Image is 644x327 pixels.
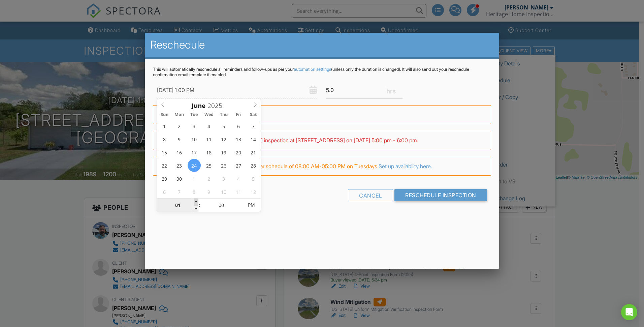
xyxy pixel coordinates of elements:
span: Sat [246,113,261,117]
a: automation settings [294,67,331,72]
span: Sun [157,113,172,117]
input: Scroll to increment [201,199,242,212]
span: June 3, 2025 [188,119,201,132]
span: July 8, 2025 [188,185,201,198]
span: June 22, 2025 [158,159,171,172]
span: June 8, 2025 [158,132,171,146]
span: June 20, 2025 [232,146,245,159]
span: June 19, 2025 [217,146,230,159]
span: Tue [187,113,201,117]
span: June 11, 2025 [202,132,216,146]
span: July 12, 2025 [247,185,260,198]
span: June 17, 2025 [188,146,201,159]
span: July 6, 2025 [158,185,171,198]
span: June 28, 2025 [247,159,260,172]
span: Thu [216,113,231,117]
span: June 6, 2025 [232,119,245,132]
span: June 30, 2025 [173,172,186,185]
span: July 3, 2025 [217,172,230,185]
span: June 10, 2025 [188,132,201,146]
span: June 21, 2025 [247,146,260,159]
span: June 15, 2025 [158,146,171,159]
span: Click to toggle [242,198,261,212]
span: July 4, 2025 [232,172,245,185]
input: Reschedule Inspection [394,189,487,201]
span: July 7, 2025 [173,185,186,198]
span: June 25, 2025 [202,159,216,172]
span: June 9, 2025 [173,132,186,146]
span: June 14, 2025 [247,132,260,146]
span: June 27, 2025 [232,159,245,172]
span: June 1, 2025 [158,119,171,132]
span: June 16, 2025 [173,146,186,159]
span: June 26, 2025 [217,159,230,172]
input: Scroll to increment [205,101,228,110]
span: June 5, 2025 [217,119,230,132]
span: June 4, 2025 [202,119,216,132]
span: June 7, 2025 [247,119,260,132]
span: July 11, 2025 [232,185,245,198]
div: WARNING: Conflicts with [PERSON_NAME] inspection at [STREET_ADDRESS] on [DATE] 5:00 pm - 6:00 pm. [153,131,491,150]
span: Fri [231,113,246,117]
span: June 23, 2025 [173,159,186,172]
h2: Reschedule [150,38,494,52]
span: : [198,198,200,212]
div: FYI: This is outside [PERSON_NAME] regular schedule of 08:00 AM-05:00 PM on Tuesdays. [153,157,491,176]
div: Warning: this date/time is in the past. [153,105,491,124]
span: June 2, 2025 [173,119,186,132]
span: July 1, 2025 [188,172,201,185]
span: Scroll to increment [192,102,205,109]
a: Set up availability here. [379,163,432,170]
div: Open Intercom Messenger [621,304,637,320]
span: Wed [201,113,216,117]
span: July 10, 2025 [217,185,230,198]
p: This will automatically reschedule all reminders and follow-ups as per your (unless only the dura... [153,67,491,78]
span: June 24, 2025 [188,159,201,172]
span: July 9, 2025 [202,185,216,198]
span: July 5, 2025 [247,172,260,185]
span: July 2, 2025 [202,172,216,185]
span: June 13, 2025 [232,132,245,146]
input: Scroll to increment [157,199,198,212]
span: June 29, 2025 [158,172,171,185]
span: June 18, 2025 [202,146,216,159]
span: June 12, 2025 [217,132,230,146]
span: Mon [172,113,187,117]
div: Cancel [348,189,393,201]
